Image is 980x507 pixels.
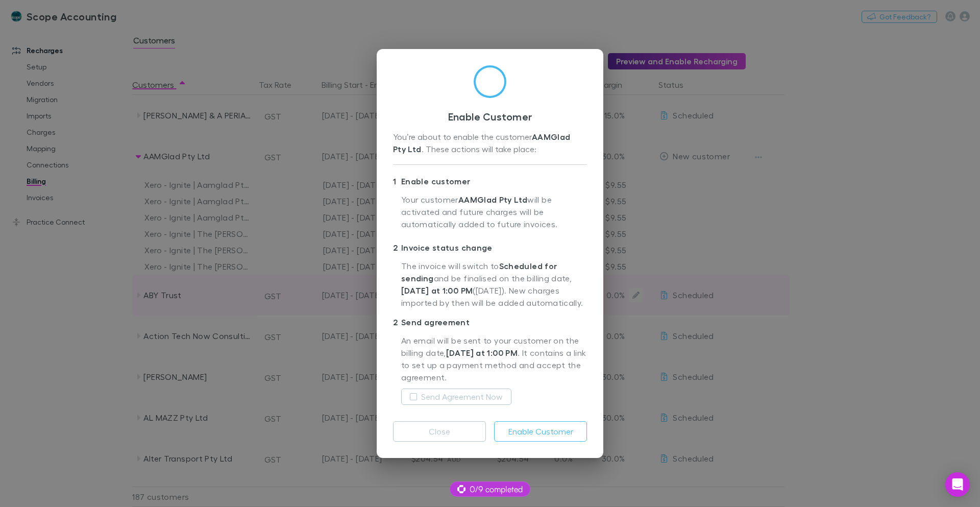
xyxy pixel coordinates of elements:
[458,195,528,205] strong: AAMGlad Pty Ltd
[401,285,473,296] strong: [DATE] at 1:00 PM
[393,314,587,330] p: Send agreement
[421,391,503,403] label: Send Agreement Now
[393,131,587,156] div: You’re about to enable the customer . These actions will take place:
[393,173,587,189] p: Enable customer
[401,334,587,384] p: An email will be sent to your customer on the billing date, . It contains a link to set up a paym...
[393,110,587,123] h3: Enable Customer
[393,242,401,254] div: 2
[401,260,587,310] p: The invoice will switch to and be finalised on the billing date, ([DATE]) . New charges imported ...
[945,472,970,497] div: Open Intercom Messenger
[393,175,401,187] div: 1
[393,239,587,256] p: Invoice status change
[393,421,486,442] button: Close
[393,316,401,328] div: 2
[446,348,518,358] strong: [DATE] at 1:00 PM
[401,194,587,235] p: Your customer will be activated and future charges will be automatically added to future invoices.
[494,421,587,442] button: Enable Customer
[401,389,511,405] button: Send Agreement Now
